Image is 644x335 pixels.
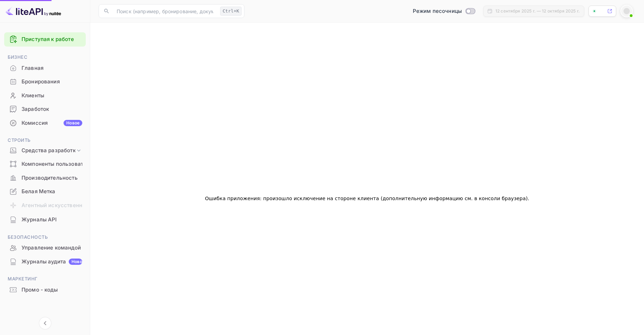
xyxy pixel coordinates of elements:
div: Приступая к работе [4,32,86,47]
ya-tr-span: Клиенты [22,92,44,100]
a: Промо - коды [4,283,86,296]
ya-tr-span: Средства разработки [22,147,79,155]
div: Белая Метка [4,185,86,198]
div: Заработок [4,103,86,116]
ya-tr-span: Комиссия [22,119,48,127]
div: Бронирования [4,75,86,89]
a: Бронирования [4,75,86,88]
a: Клиенты [4,89,86,102]
a: КомиссияНовое [4,116,86,129]
ya-tr-span: Маркетинг [8,276,38,281]
ya-tr-span: Новое [72,259,85,264]
ya-tr-span: Строить [8,137,31,143]
ya-tr-span: Журналы аудита [22,258,66,266]
ya-tr-span: Безопасность [8,234,48,240]
a: Главная [4,62,86,74]
div: Журналы API [4,213,86,227]
a: Производительность [4,171,86,184]
div: Производительность [4,171,86,185]
img: Логотип LiteAPI [6,6,61,17]
ya-tr-span: Режим песочницы [413,8,462,14]
div: Переключиться в производственный режим [410,7,478,15]
a: Журналы API [4,213,86,226]
div: Журналы аудитаНовое [4,255,86,269]
div: КомиссияНовое [4,116,86,130]
ya-tr-span: Белая Метка [22,188,56,196]
ya-tr-span: Промо - коды [22,286,58,294]
ya-tr-span: Производительность [22,174,78,182]
div: Промо - коды [4,283,86,297]
ya-tr-span: Бизнес [8,54,27,60]
a: Заработок [4,103,86,115]
ya-tr-span: Приступая к работе [22,36,74,42]
button: Свернуть навигацию [39,317,51,329]
ya-tr-span: 12 сентября 2025 г. — 12 октября 2025 г. [495,8,580,14]
ya-tr-span: . [528,196,529,201]
ya-tr-span: Бронирования [22,78,60,86]
div: Главная [4,62,86,75]
div: Клиенты [4,89,86,103]
a: Управление командой [4,241,86,254]
ya-tr-span: Ctrl+K [223,8,239,14]
div: Компоненты пользовательского интерфейса [4,157,86,171]
ya-tr-span: Управление командой [22,244,81,252]
div: Управление командой [4,241,86,255]
a: Приступая к работе [22,35,82,43]
ya-tr-span: Заработок [22,105,49,113]
ya-tr-span: Новое [66,120,80,125]
a: Компоненты пользовательского интерфейса [4,157,86,170]
ya-tr-span: Компоненты пользовательского интерфейса [22,160,141,168]
ya-tr-span: Журналы API [22,216,57,224]
ya-tr-span: Главная [22,64,43,72]
ya-tr-span: Ошибка приложения: произошло исключение на стороне клиента (дополнительную информацию см. в консо... [205,196,528,201]
a: Белая Метка [4,185,86,198]
div: Средства разработки [4,145,86,157]
a: Журналы аудитаНовое [4,255,86,268]
input: Поиск (например, бронирование, документация) [112,4,217,18]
